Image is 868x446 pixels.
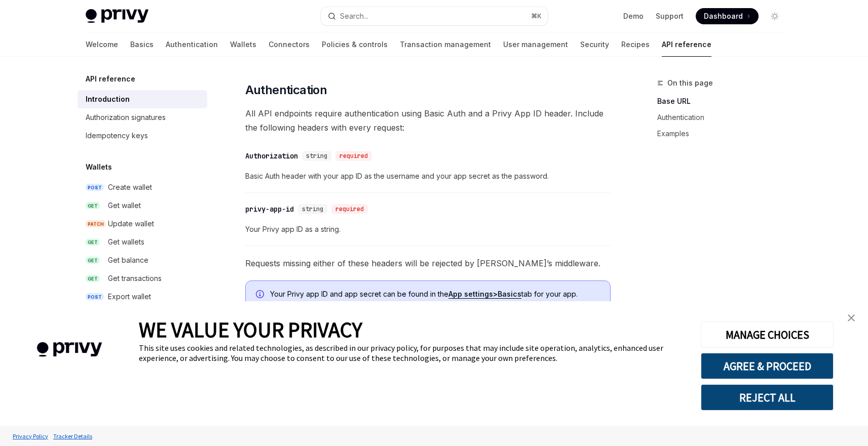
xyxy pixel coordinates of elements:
[86,220,106,228] span: PATCH
[245,170,611,182] span: Basic Auth header with your app ID as the username and your app secret as the password.
[15,328,124,372] img: company logo
[657,109,791,126] a: Authentication
[657,93,791,109] a: Base URL
[256,290,266,300] svg: Info
[621,32,650,57] a: Recipes
[86,238,100,246] span: GET
[448,290,521,299] a: App settings>Basics
[86,257,100,264] span: GET
[78,90,207,108] a: Introduction
[580,32,609,57] a: Security
[767,8,783,24] button: Toggle dark mode
[139,316,362,343] span: WE VALUE YOUR PRIVACY
[108,181,152,193] div: Create wallet
[230,32,256,57] a: Wallets
[657,126,791,142] a: Examples
[302,205,323,213] span: string
[498,290,521,298] strong: Basics
[108,218,154,230] div: Update wallet
[108,291,151,303] div: Export wallet
[86,32,118,57] a: Welcome
[667,77,713,89] span: On this page
[78,269,207,288] a: GETGet transactions
[270,289,600,299] span: Your Privy app ID and app secret can be found in the tab for your app.
[245,256,611,270] span: Requests missing either of these headers will be rejected by [PERSON_NAME]’s middleware.
[139,343,686,363] div: This site uses cookies and related technologies, as described in our privacy policy, for purposes...
[322,32,388,57] a: Policies & controls
[245,223,611,235] span: Your Privy app ID as a string.
[10,427,51,445] a: Privacy Policy
[623,11,644,21] a: Demo
[166,32,218,57] a: Authentication
[78,233,207,251] a: GETGet wallets
[245,151,298,161] div: Authorization
[656,11,684,21] a: Support
[704,11,743,21] span: Dashboard
[86,130,148,142] div: Idempotency keys
[848,314,855,321] img: close banner
[86,293,104,301] span: POST
[108,254,148,266] div: Get balance
[321,7,548,25] button: Search...⌘K
[340,10,368,22] div: Search...
[108,272,162,285] div: Get transactions
[245,82,327,98] span: Authentication
[701,321,834,348] button: MANAGE CHOICES
[662,32,711,57] a: API reference
[130,32,154,57] a: Basics
[108,199,141,212] div: Get wallet
[331,204,368,214] div: required
[78,196,207,215] a: GETGet wallet
[78,215,207,233] a: PATCHUpdate wallet
[696,8,759,24] a: Dashboard
[531,12,542,20] span: ⌘ K
[51,427,95,445] a: Tracker Details
[306,152,327,160] span: string
[78,288,207,306] a: POSTExport wallet
[86,9,148,23] img: light logo
[78,178,207,196] a: POSTCreate wallet
[841,308,861,328] a: close banner
[86,275,100,282] span: GET
[86,184,104,191] span: POST
[86,111,166,124] div: Authorization signatures
[78,127,207,145] a: Idempotency keys
[78,251,207,269] a: GETGet balance
[503,32,568,57] a: User management
[108,236,144,248] div: Get wallets
[86,73,135,85] h5: API reference
[448,290,493,298] strong: App settings
[269,32,310,57] a: Connectors
[701,384,834,411] button: REJECT ALL
[701,353,834,379] button: AGREE & PROCEED
[335,151,372,161] div: required
[78,108,207,127] a: Authorization signatures
[245,204,294,214] div: privy-app-id
[86,93,130,105] div: Introduction
[245,106,611,135] span: All API endpoints require authentication using Basic Auth and a Privy App ID header. Include the ...
[400,32,491,57] a: Transaction management
[86,202,100,210] span: GET
[86,161,112,173] h5: Wallets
